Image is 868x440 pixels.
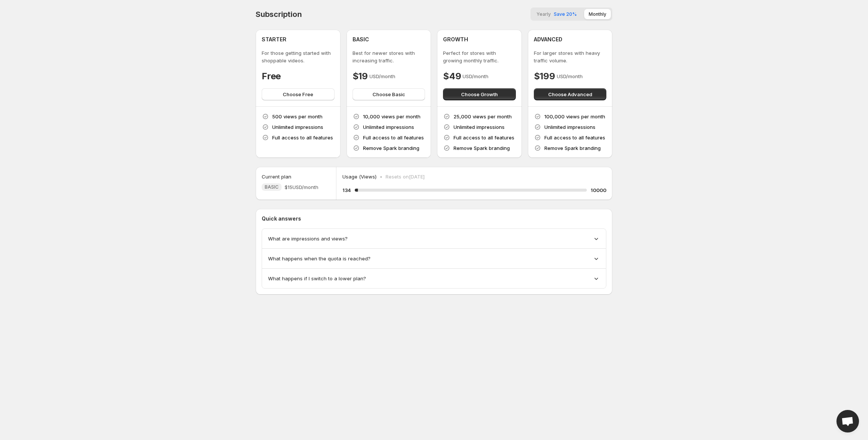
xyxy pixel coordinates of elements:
[363,144,419,152] p: Remove Spark branding
[536,11,551,17] span: Yearly
[262,88,335,100] button: Choose Free
[544,113,605,120] p: 100,000 views per month
[342,173,377,180] p: Usage (Views)
[353,49,425,64] p: Best for newer stores with increasing traffic.
[268,235,348,242] span: What are impressions and views?
[353,36,369,43] h4: BASIC
[454,144,510,152] p: Remove Spark branding
[386,173,425,180] p: Resets on [DATE]
[285,183,318,191] span: $15 USD/month
[353,88,425,100] button: Choose Basic
[262,49,335,64] p: For those getting started with shoppable videos.
[272,123,323,131] p: Unlimited impressions
[363,113,420,120] p: 10,000 views per month
[534,49,607,64] p: For larger stores with heavy traffic volume.
[353,70,368,82] h4: $19
[262,173,291,180] h5: Current plan
[443,70,461,82] h4: $49
[268,255,371,262] span: What happens when the quota is reached?
[461,91,498,98] span: Choose Growth
[584,9,611,19] button: Monthly
[380,173,383,180] p: •
[544,123,595,131] p: Unlimited impressions
[262,215,606,222] p: Quick answers
[272,113,322,120] p: 500 views per month
[544,144,601,152] p: Remove Spark branding
[454,113,512,120] p: 25,000 views per month
[283,91,313,98] span: Choose Free
[534,70,555,82] h4: $199
[369,73,395,80] p: USD/month
[463,73,488,80] p: USD/month
[265,184,279,190] span: BASIC
[262,70,281,82] h4: Free
[591,186,606,194] h5: 10000
[836,410,859,432] div: Open chat
[454,123,505,131] p: Unlimited impressions
[443,49,516,64] p: Perfect for stores with growing monthly traffic.
[342,186,351,194] h5: 134
[554,11,577,17] span: Save 20%
[443,36,468,43] h4: GROWTH
[272,134,333,141] p: Full access to all features
[443,88,516,100] button: Choose Growth
[532,9,581,19] button: YearlySave 20%
[363,123,414,131] p: Unlimited impressions
[262,36,286,43] h4: STARTER
[268,275,366,282] span: What happens if I switch to a lower plan?
[557,73,583,80] p: USD/month
[363,134,424,141] p: Full access to all features
[534,36,562,43] h4: ADVANCED
[548,91,592,98] span: Choose Advanced
[256,10,302,19] h4: Subscription
[534,88,607,100] button: Choose Advanced
[372,91,405,98] span: Choose Basic
[454,134,514,141] p: Full access to all features
[544,134,605,141] p: Full access to all features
